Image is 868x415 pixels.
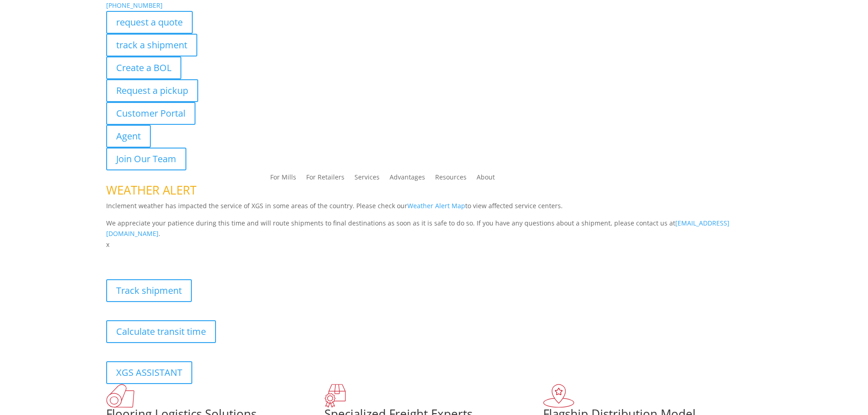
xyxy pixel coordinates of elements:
a: Agent [106,125,151,148]
a: Weather Alert Map [407,201,465,210]
p: x [106,239,762,250]
span: WEATHER ALERT [106,182,196,198]
a: XGS ASSISTANT [106,361,192,384]
a: Resources [435,174,467,184]
p: We appreciate your patience during this time and will route shipments to final destinations as so... [106,218,762,240]
a: Customer Portal [106,102,195,125]
a: Join Our Team [106,148,186,170]
img: xgs-icon-flagship-distribution-model-red [543,384,575,408]
img: xgs-icon-focused-on-flooring-red [324,384,346,408]
a: About [477,174,495,184]
a: Advantages [390,174,425,184]
a: Request a pickup [106,79,198,102]
a: [PHONE_NUMBER] [106,1,163,10]
a: For Retailers [306,174,344,184]
p: Inclement weather has impacted the service of XGS in some areas of the country. Please check our ... [106,200,762,218]
a: Create a BOL [106,56,181,79]
a: Track shipment [106,279,192,302]
a: request a quote [106,11,193,34]
b: Visibility, transparency, and control for your entire supply chain. [106,251,309,260]
a: For Mills [270,174,296,184]
img: xgs-icon-total-supply-chain-intelligence-red [106,384,134,408]
a: Services [354,174,380,184]
a: track a shipment [106,34,197,56]
a: Calculate transit time [106,320,216,343]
